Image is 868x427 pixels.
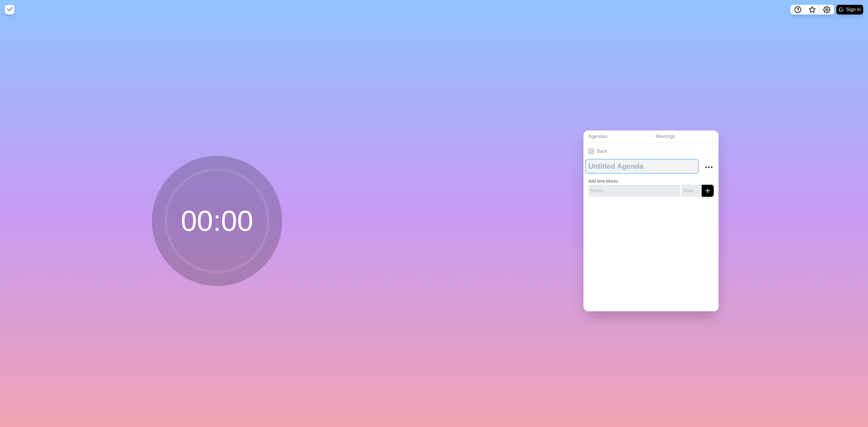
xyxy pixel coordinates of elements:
button: Settings [819,5,834,14]
input: Name [588,185,680,197]
button: Sign in [836,5,863,14]
a: Agendas [583,130,651,143]
a: Back [583,143,719,160]
label: Add time blocks [588,179,618,184]
input: Mins [681,185,700,197]
img: google logo [839,7,844,12]
a: Meetings [651,130,719,143]
img: timeblocks logo [5,5,14,14]
button: More [703,161,715,173]
button: What’s new [805,5,819,14]
button: Help [791,5,805,14]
